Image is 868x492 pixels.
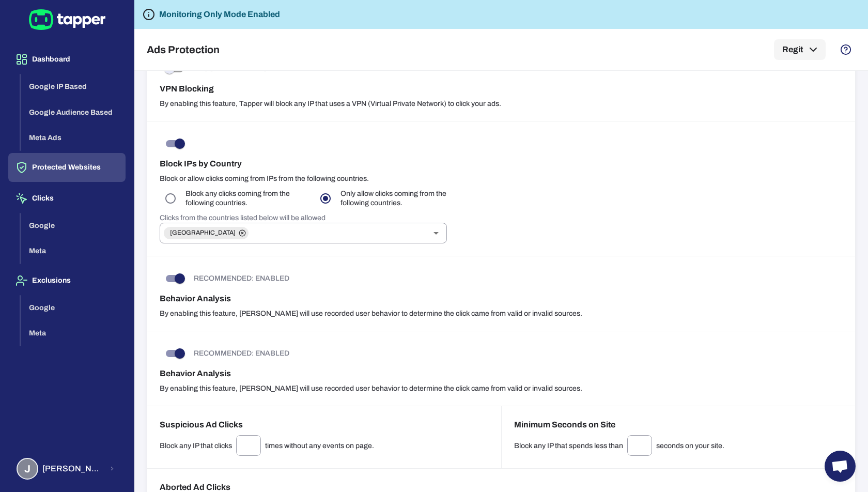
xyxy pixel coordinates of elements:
[429,226,443,240] button: Open
[160,419,489,431] h6: Suspicious Ad Clicks
[164,227,249,239] div: [GEOGRAPHIC_DATA]
[21,320,126,346] button: Meta
[8,184,126,213] button: Clicks
[21,295,126,321] button: Google
[42,464,103,474] span: [PERSON_NAME] [PERSON_NAME]
[21,107,126,116] a: Google Audience Based
[160,174,843,183] p: Block or allow clicks coming from IPs from the following countries.
[514,419,843,431] h6: Minimum Seconds on Site
[8,153,126,182] button: Protected Websites
[160,213,447,223] h6: Clicks from the countries listed below will be allowed
[21,125,126,151] button: Meta Ads
[160,309,843,318] p: By enabling this feature, [PERSON_NAME] will use recorded user behavior to determine the click ca...
[340,189,461,208] p: Only allow clicks coming from the following countries.
[17,458,38,480] div: J
[21,246,126,255] a: Meta
[8,54,126,63] a: Dashboard
[21,100,126,126] button: Google Audience Based
[21,82,126,90] a: Google IP Based
[21,220,126,229] a: Google
[160,367,843,380] h6: Behavior Analysis
[160,99,843,109] p: By enabling this feature, Tapper will block any IP that uses a VPN (Virtual Private Network) to c...
[8,275,126,284] a: Exclusions
[21,302,126,311] a: Google
[21,238,126,264] button: Meta
[21,213,126,239] button: Google
[21,74,126,100] button: Google IP Based
[147,43,220,56] h5: Ads Protection
[160,158,843,170] h6: Block IPs by Country
[160,384,843,393] p: By enabling this feature, [PERSON_NAME] will use recorded user behavior to determine the click ca...
[514,435,843,456] div: Block any IP that spends less than seconds on your site.
[185,189,306,208] p: Block any clicks coming from the following countries.
[164,229,242,237] span: [GEOGRAPHIC_DATA]
[194,274,289,283] p: RECOMMENDED: ENABLED
[160,83,843,95] h6: VPN Blocking
[825,451,856,482] div: Open chat
[8,266,126,295] button: Exclusions
[8,193,126,202] a: Clicks
[8,45,126,74] button: Dashboard
[8,162,126,171] a: Protected Websites
[21,133,126,142] a: Meta Ads
[8,454,126,484] button: J[PERSON_NAME] [PERSON_NAME]
[160,435,489,456] div: Block any IP that clicks times without any events on page.
[159,8,280,21] h6: Monitoring Only Mode Enabled
[160,293,843,305] h6: Behavior Analysis
[21,328,126,337] a: Meta
[194,349,289,358] p: RECOMMENDED: ENABLED
[143,8,155,21] svg: Tapper is not blocking any fraudulent activity for this domain
[774,39,826,60] button: Regit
